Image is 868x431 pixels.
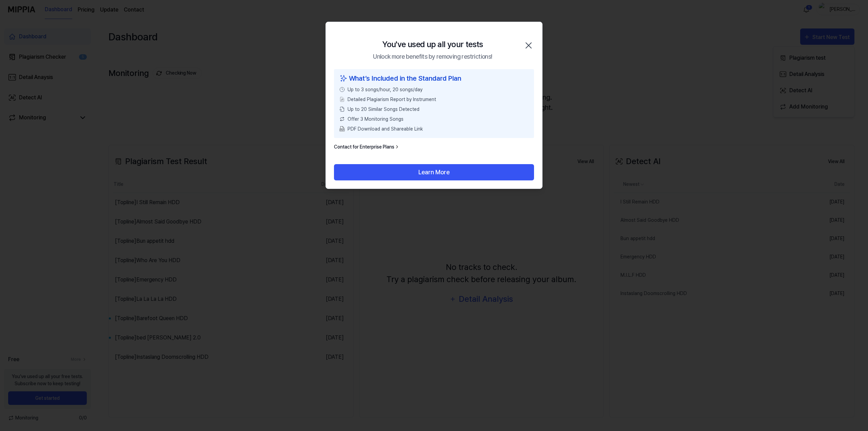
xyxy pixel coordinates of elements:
div: Unlock more benefits by removing restrictions! [373,52,492,61]
span: PDF Download and Shareable Link [348,125,423,133]
img: PDF Download [339,126,345,132]
span: Up to 3 songs/hour, 20 songs/day [348,86,422,93]
span: Offer 3 Monitoring Songs [348,116,403,123]
div: You've used up all your tests [382,38,483,51]
img: sparkles icon [339,73,348,83]
span: Up to 20 Similar Songs Detected [348,106,419,113]
a: Contact for Enterprise Plans [334,143,400,151]
button: Learn More [334,164,534,180]
div: What’s Included in the Standard Plan [339,73,529,83]
img: File Select [339,97,345,102]
span: Detailed Plagiarism Report by Instrument [348,96,436,103]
